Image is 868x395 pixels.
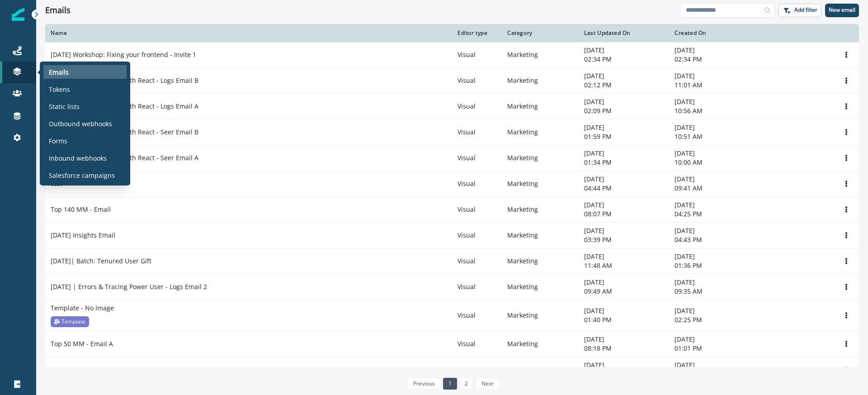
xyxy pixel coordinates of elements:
a: [DATE] | Batch: AI Orgs with React - Logs Email AVisualMarketing[DATE]02:09 PM[DATE]10:56 AMOptions [45,94,859,119]
p: 02:09 PM [584,106,664,115]
p: Salesforce campaigns [49,171,115,180]
a: Static lists [43,100,127,113]
h1: Emails [45,5,71,15]
p: [DATE] [584,200,664,209]
div: Category [507,29,573,37]
p: Template [61,317,85,326]
p: [DATE] [584,252,664,261]
p: 10:56 AM [675,106,754,115]
button: Options [839,74,854,87]
p: 01:01 PM [675,344,754,353]
td: Marketing [502,119,579,145]
p: 09:49 AM [584,287,664,296]
a: [DATE] | Errors & Tracing Power User - Logs Email 2VisualMarketing[DATE]09:49 AM[DATE]09:35 AMOpt... [45,274,859,300]
a: Inbound webhooks [43,151,127,165]
td: Visual [452,300,502,331]
p: [DATE] [675,226,754,235]
button: Options [839,203,854,216]
a: Salesforce campaigns [43,168,127,182]
button: Options [839,280,854,294]
p: 02:12 PM [584,81,664,90]
td: Marketing [502,300,579,331]
p: [DATE] [675,123,754,132]
a: Next page [476,378,498,390]
p: Top 50 MM - Email B [51,365,113,374]
a: [DATE] | Batch: AI Orgs with React - Seer Email AVisualMarketing[DATE]01:34 PM[DATE]10:00 AMOptions [45,145,859,171]
p: 01:59 PM [584,132,664,141]
p: [DATE] [584,46,664,55]
p: Emails [49,67,69,77]
td: Marketing [502,94,579,119]
p: 04:44 PM [584,184,664,193]
p: 10:00 AM [675,158,754,167]
p: 04:25 PM [675,209,754,219]
p: [DATE] [675,46,754,55]
td: Marketing [502,145,579,171]
p: [DATE] | Errors & Tracing Power User - Logs Email 2 [51,282,207,291]
p: [DATE] [675,361,754,370]
p: [DATE] [584,149,664,158]
p: 01:36 PM [675,261,754,270]
a: Page 1 is your current page [443,378,457,390]
td: Visual [452,94,502,119]
p: [DATE] Insights Email [51,231,115,240]
button: Options [839,254,854,268]
div: Created On [675,29,754,37]
td: Visual [452,274,502,300]
p: [DATE] [675,97,754,106]
img: Inflection [12,8,24,21]
button: Options [839,48,854,62]
a: [DATE]| Batch: Tenured User GiftVisualMarketing[DATE]11:48 AM[DATE]01:36 PMOptions [45,248,859,274]
td: Visual [452,171,502,197]
button: Options [839,309,854,322]
td: Visual [452,119,502,145]
a: testVisualMarketing[DATE]04:44 PM[DATE]09:41 AMOptions [45,171,859,197]
p: 09:41 AM [675,184,754,193]
button: Options [839,100,854,113]
p: 01:40 PM [584,315,664,324]
p: [DATE] Workshop: Fixing your frontend - Invite 1 [51,50,196,59]
p: [DATE] [584,278,664,287]
td: Marketing [502,248,579,274]
td: Visual [452,357,502,383]
td: Marketing [502,68,579,94]
p: 02:34 PM [675,55,754,64]
p: [DATE] [675,252,754,261]
div: Last Updated On [584,29,664,37]
p: [DATE] [584,71,664,81]
p: Top 140 MM - Email [51,205,111,214]
p: [DATE] [584,123,664,132]
p: 10:51 AM [675,132,754,141]
p: 09:35 AM [675,287,754,296]
p: 03:39 PM [584,235,664,244]
a: Top 140 MM - EmailVisualMarketing[DATE]08:07 PM[DATE]04:25 PMOptions [45,197,859,223]
p: Template - No Image [51,304,114,313]
button: Options [839,337,854,351]
p: 08:07 PM [584,209,664,219]
button: Options [839,363,854,376]
p: [DATE] [675,278,754,287]
p: 11:01 AM [675,81,754,90]
p: Top 50 MM - Email A [51,339,113,348]
ul: Pagination [406,378,499,390]
p: 02:25 PM [675,315,754,324]
p: [DATE] [675,306,754,315]
a: Outbound webhooks [43,117,127,130]
button: Options [839,151,854,165]
a: Top 50 MM - Email AVisualMarketing[DATE]08:18 PM[DATE]01:01 PMOptions [45,331,859,357]
td: Marketing [502,223,579,248]
p: [DATE]| Batch: Tenured User Gift [51,257,151,266]
p: [DATE] [584,361,664,370]
p: [DATE] [675,200,754,209]
a: [DATE] Workshop: Fixing your frontend - Invite 1VisualMarketing[DATE]02:34 PM[DATE]02:34 PMOptions [45,42,859,68]
p: [DATE] [584,97,664,106]
td: Visual [452,68,502,94]
button: Options [839,177,854,190]
p: [DATE] [584,306,664,315]
p: [DATE] [584,226,664,235]
p: Add filter [794,7,817,13]
a: Forms [43,134,127,148]
a: Top 50 MM - Email BVisualMarketing[DATE]08:14 PM[DATE]05:36 PMOptions [45,357,859,383]
p: [DATE] [584,335,664,344]
td: Visual [452,223,502,248]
